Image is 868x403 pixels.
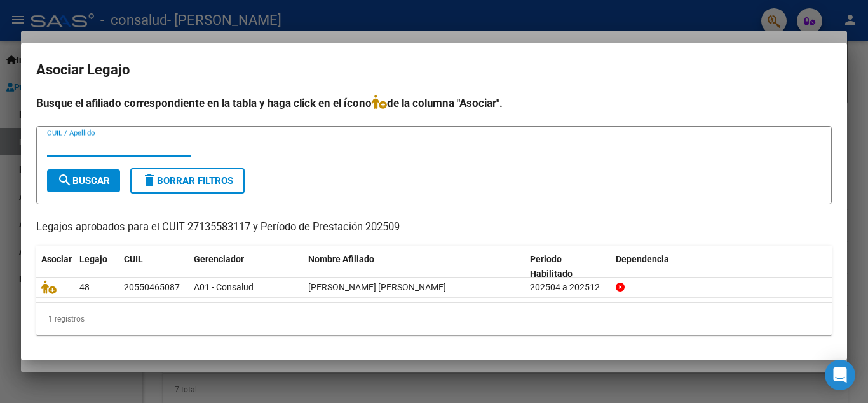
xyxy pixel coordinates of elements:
[194,254,244,264] span: Gerenciador
[616,254,669,264] span: Dependencia
[194,282,254,292] span: A01 - Consalud
[530,254,573,279] span: Periodo Habilitado
[124,254,143,264] span: CUIL
[130,168,245,194] button: Borrar Filtros
[36,246,74,288] datatable-header-cell: Asociar
[36,303,832,335] div: 1 registros
[36,95,832,111] h4: Busque el afiliado correspondiente en la tabla y haga click en el ícono de la columna "Asociar".
[79,254,107,264] span: Legajo
[119,246,189,288] datatable-header-cell: CUIL
[79,282,90,292] span: 48
[124,280,180,295] div: 20550465087
[530,280,606,295] div: 202504 a 202512
[308,282,446,292] span: FIGUEREDO FABRICIO BAUTISTA
[308,254,374,264] span: Nombre Afiliado
[47,169,120,192] button: Buscar
[36,220,832,236] p: Legajos aprobados para el CUIT 27135583117 y Período de Prestación 202509
[611,246,832,288] datatable-header-cell: Dependencia
[303,246,525,288] datatable-header-cell: Nombre Afiliado
[525,246,611,288] datatable-header-cell: Periodo Habilitado
[825,360,855,390] div: Open Intercom Messenger
[74,246,119,288] datatable-header-cell: Legajo
[36,58,832,82] h2: Asociar Legajo
[142,173,157,188] mat-icon: delete
[142,175,233,187] span: Borrar Filtros
[57,173,72,188] mat-icon: search
[57,175,110,187] span: Buscar
[189,246,303,288] datatable-header-cell: Gerenciador
[41,254,72,264] span: Asociar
